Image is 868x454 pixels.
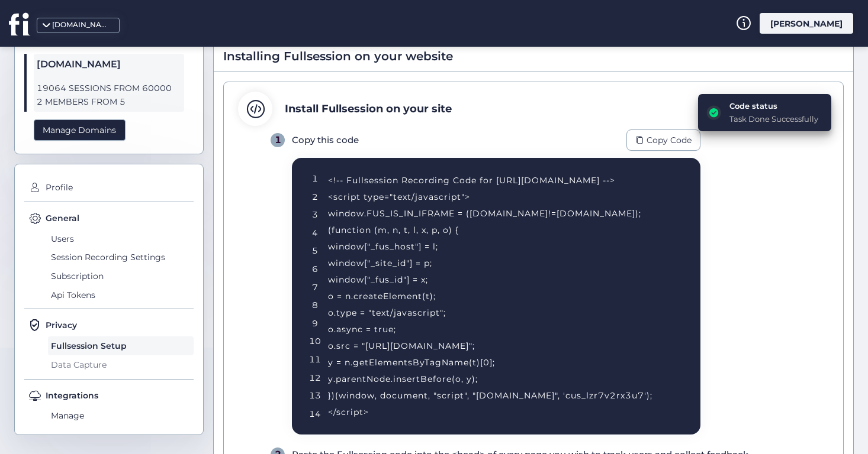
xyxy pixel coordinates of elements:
div: [DOMAIN_NAME] [52,20,111,31]
div: 5 [312,244,318,257]
span: Installing Fullsession on your website [223,47,453,66]
div: 6 [312,262,318,275]
div: Install Fullsession on your site [285,100,452,117]
div: 2 [312,190,318,203]
div: 13 [309,389,321,402]
span: Session Recording Settings [48,248,194,267]
span: Data Capture [48,355,194,374]
span: [DOMAIN_NAME] [37,57,181,72]
div: 12 [309,371,321,384]
div: 3 [312,208,318,221]
div: 9 [312,317,318,330]
span: Privacy [46,319,77,332]
span: Integrations [46,389,98,402]
span: Fullsession Setup [48,336,194,355]
div: 1 [312,172,318,185]
div: 7 [312,281,318,294]
span: General [46,212,79,225]
div: Manage Domains [34,119,126,141]
div: 14 [309,407,321,420]
span: Api Tokens [48,286,194,304]
div: 4 [312,226,318,239]
span: Manage [48,407,194,426]
div: Copy this code [292,133,359,147]
div: <!-- Fullsession Recording Code for [URL][DOMAIN_NAME] --> <script type="text/javascript"> window... [328,172,671,420]
div: Task Done Successfully [729,113,818,125]
span: 2 MEMBERS FROM 5 [37,95,181,109]
div: 8 [312,299,318,312]
span: Copy Code [647,134,692,147]
div: 10 [309,335,321,348]
span: Users [48,229,194,248]
span: 19064 SESSIONS FROM 60000 [37,82,181,95]
div: 1 [271,133,285,147]
div: [PERSON_NAME] [760,13,853,34]
span: Subscription [48,267,194,286]
span: Profile [43,179,194,197]
div: Code status [729,100,818,112]
div: 11 [309,353,321,366]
